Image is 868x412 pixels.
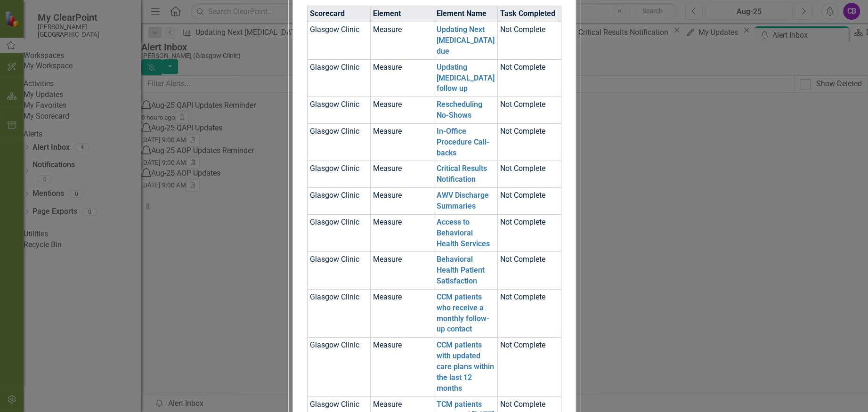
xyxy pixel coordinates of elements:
[307,252,371,290] td: Glasgow Clinic
[307,161,371,188] td: Glasgow Clinic
[371,188,434,215] td: Measure
[371,59,434,97] td: Measure
[497,214,561,252] td: Not Complete
[497,289,561,337] td: Not Complete
[307,289,371,337] td: Glasgow Clinic
[371,289,434,337] td: Measure
[307,214,371,252] td: Glasgow Clinic
[497,338,561,396] td: Not Complete
[371,97,434,124] td: Measure
[437,164,487,184] a: Critical Results Notification
[371,252,434,290] td: Measure
[371,6,434,22] th: Element
[307,97,371,124] td: Glasgow Clinic
[371,22,434,60] td: Measure
[437,218,490,248] a: Access to Behavioral Health Services
[437,191,489,210] a: AWV Discharge Summaries
[437,100,482,120] a: Rescheduling No-Shows
[497,6,561,22] th: Task Completed
[497,123,561,161] td: Not Complete
[437,255,485,285] a: Behavioral Health Patient Satisfaction
[497,252,561,290] td: Not Complete
[371,161,434,188] td: Measure
[437,292,489,334] a: CCM patients who receive a monthly follow-up contact
[497,188,561,215] td: Not Complete
[434,6,498,22] th: Element Name
[371,123,434,161] td: Measure
[497,59,561,97] td: Not Complete
[307,59,371,97] td: Glasgow Clinic
[497,161,561,188] td: Not Complete
[437,25,495,56] a: Updating Next [MEDICAL_DATA] due
[307,338,371,396] td: Glasgow Clinic
[307,123,371,161] td: Glasgow Clinic
[307,22,371,60] td: Glasgow Clinic
[437,340,494,392] a: CCM patients with updated care plans within the last 12 months
[307,6,371,22] th: Scorecard
[437,127,489,157] a: In-Office Procedure Call-backs
[437,63,495,93] a: Updating [MEDICAL_DATA] follow up
[371,338,434,396] td: Measure
[497,22,561,60] td: Not Complete
[371,214,434,252] td: Measure
[307,188,371,215] td: Glasgow Clinic
[497,97,561,124] td: Not Complete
